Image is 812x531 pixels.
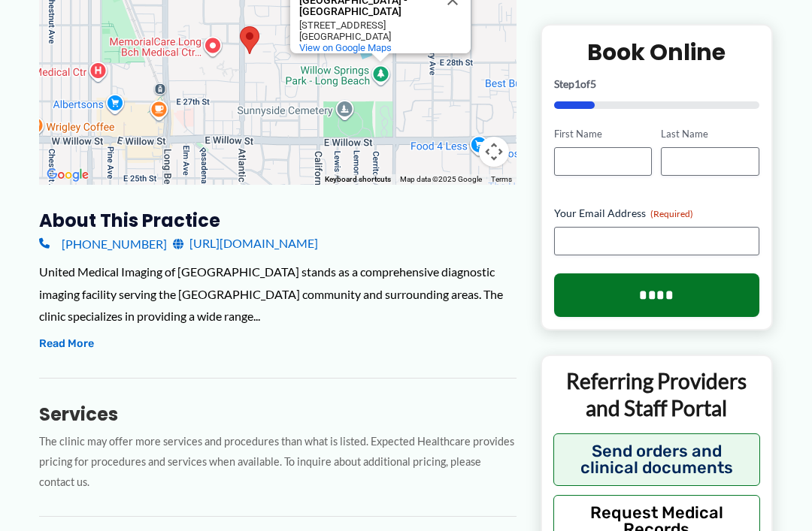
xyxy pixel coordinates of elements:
[554,127,653,141] label: First Name
[553,433,760,485] button: Send orders and clinical documents
[39,403,517,426] h3: Services
[554,38,759,67] h2: Book Online
[554,206,759,221] label: Your Email Address
[400,175,482,183] span: Map data ©2025 Google
[479,137,509,167] button: Map camera controls
[299,42,392,53] a: View on Google Maps
[39,432,517,492] p: The clinic may offer more services and procedures than what is listed. Expected Healthcare provid...
[43,165,92,185] a: Open this area in Google Maps (opens a new window)
[39,232,167,255] a: [PHONE_NUMBER]
[553,367,760,422] p: Referring Providers and Staff Portal
[39,335,94,353] button: Read More
[299,31,435,42] div: [GEOGRAPHIC_DATA]
[590,77,596,90] span: 5
[554,79,759,89] p: Step of
[39,261,517,327] div: United Medical Imaging of [GEOGRAPHIC_DATA] stands as a comprehensive diagnostic imaging facility...
[325,174,391,185] button: Keyboard shortcuts
[661,127,759,141] label: Last Name
[574,77,580,90] span: 1
[299,20,435,31] div: [STREET_ADDRESS]
[173,232,318,255] a: [URL][DOMAIN_NAME]
[39,209,517,232] h3: About this practice
[43,165,92,185] img: Google
[491,175,512,183] a: Terms (opens in new tab)
[650,208,693,219] span: (Required)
